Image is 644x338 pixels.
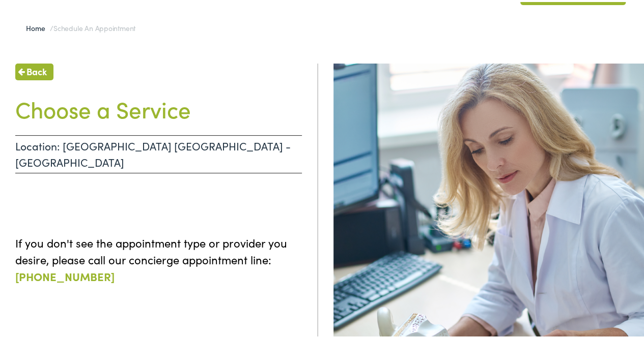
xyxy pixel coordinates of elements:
p: If you don't see the appointment type or provider you desire, please call our concierge appointme... [15,232,302,283]
p: Location: [GEOGRAPHIC_DATA] [GEOGRAPHIC_DATA] - [GEOGRAPHIC_DATA] [15,133,302,171]
span: Schedule an Appointment [53,21,135,31]
h1: Choose a Service [15,94,302,120]
span: / [26,21,135,31]
a: Home [26,21,50,31]
span: Back [26,63,47,76]
a: [PHONE_NUMBER] [15,266,115,282]
a: Back [15,62,53,78]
